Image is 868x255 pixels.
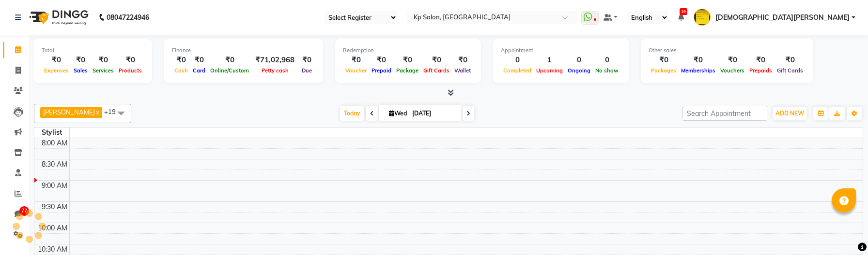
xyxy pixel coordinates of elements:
span: Wed [387,110,409,117]
div: 8:00 AM [40,138,69,148]
div: ₹0 [90,55,116,66]
span: Prepaid [369,67,394,74]
div: ₹0 [71,55,90,66]
span: Petty cash [259,67,291,74]
div: ₹0 [649,55,679,66]
div: ₹0 [42,55,71,66]
span: Vouchers [718,67,747,74]
span: No show [593,67,621,74]
a: 19 [678,13,684,22]
a: x [95,108,99,116]
span: Upcoming [534,67,565,74]
span: Voucher [343,67,369,74]
div: 0 [501,55,534,66]
span: Due [299,67,314,74]
div: 10:30 AM [36,244,69,255]
div: 9:00 AM [40,181,69,191]
div: ₹0 [208,55,251,66]
div: ₹0 [172,55,190,66]
span: Completed [501,67,534,74]
div: ₹0 [452,55,473,66]
span: Card [190,67,208,74]
div: ₹0 [718,55,747,66]
div: Total [42,46,144,55]
div: Stylist [34,127,69,138]
div: 8:30 AM [40,159,69,170]
span: Sales [71,67,90,74]
div: Other sales [649,46,806,55]
div: ₹0 [343,55,369,66]
span: 19 [680,8,687,15]
div: Redemption [343,46,473,55]
span: Gift Cards [421,67,452,74]
div: ₹0 [679,55,718,66]
button: ADD NEW [773,107,806,120]
img: Test Shivam [694,9,711,26]
div: ₹0 [775,55,806,66]
img: logo [25,4,91,31]
span: Packages [649,67,679,74]
span: Today [340,106,364,121]
span: Wallet [452,67,473,74]
div: 0 [565,55,593,66]
div: ₹0 [394,55,421,66]
div: 0 [593,55,621,66]
div: ₹0 [747,55,775,66]
div: 1 [534,55,565,66]
span: [DEMOGRAPHIC_DATA][PERSON_NAME] [715,13,850,23]
div: Finance [172,46,315,55]
div: ₹0 [190,55,208,66]
div: ₹0 [116,55,144,66]
span: Ongoing [565,67,593,74]
span: Products [116,67,144,74]
span: Prepaids [747,67,775,74]
span: Services [90,67,116,74]
div: ₹0 [421,55,452,66]
b: 08047224946 [107,4,149,31]
span: Expenses [42,67,71,74]
span: Online/Custom [208,67,251,74]
span: +19 [104,108,123,115]
input: 2025-10-01 [409,106,458,121]
div: 9:30 AM [40,202,69,212]
span: Package [394,67,421,74]
div: 10:00 AM [36,223,69,233]
span: 77 [19,206,29,216]
span: Gift Cards [775,67,806,74]
input: Search Appointment [682,106,767,121]
span: ADD NEW [775,110,804,117]
div: ₹71,02,968 [251,55,298,66]
div: ₹0 [369,55,394,66]
span: Memberships [679,67,718,74]
span: Cash [172,67,190,74]
a: 77 [3,206,26,222]
span: [PERSON_NAME] [43,108,95,116]
div: Appointment [501,46,621,55]
div: ₹0 [298,55,315,66]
